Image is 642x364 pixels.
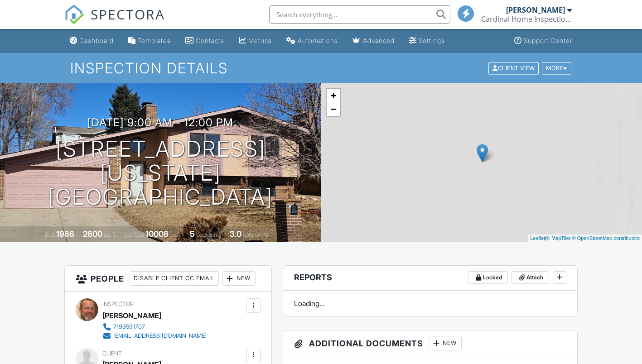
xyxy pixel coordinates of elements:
[235,33,275,49] a: Metrics
[196,37,224,44] div: Contacts
[102,309,161,322] div: [PERSON_NAME]
[91,5,165,24] span: SPECTORA
[327,102,340,116] a: Zoom out
[102,322,207,331] a: 7193591707
[14,137,307,209] h1: [STREET_ADDRESS] [US_STATE][GEOGRAPHIC_DATA]
[298,37,338,44] div: Automations
[190,229,195,239] div: 5
[511,33,576,49] a: Support Center
[528,235,642,242] div: |
[102,350,122,357] span: Client
[170,231,181,238] span: sq.ft.
[542,62,571,74] div: More
[102,331,207,340] a: [EMAIL_ADDRESS][DOMAIN_NAME]
[488,62,539,74] div: Client View
[283,330,577,356] h3: Additional Documents
[182,33,228,49] a: Contacts
[104,231,116,238] span: sq. ft.
[363,37,395,44] div: Advanced
[113,323,145,330] div: 7193591707
[524,37,572,44] div: Support Center
[419,37,445,44] div: Settings
[405,33,449,49] a: Settings
[429,336,462,350] div: New
[248,37,272,44] div: Metrics
[79,37,114,44] div: Dashboard
[125,231,144,238] span: Lot Size
[70,60,572,76] h1: Inspection Details
[349,33,398,49] a: Advanced
[546,235,571,241] a: © MapTiler
[530,235,545,241] a: Leaflet
[64,5,84,24] img: The Best Home Inspection Software - Spectora
[327,89,340,102] a: Zoom in
[572,235,640,241] a: © OpenStreetMap contributors
[222,271,256,286] div: New
[196,231,221,238] span: bedrooms
[113,332,207,340] div: [EMAIL_ADDRESS][DOMAIN_NAME]
[87,116,233,129] h3: [DATE] 9:00 am - 12:00 pm
[283,33,342,49] a: Automations (Basic)
[66,33,117,49] a: Dashboard
[130,271,219,286] div: Disable Client CC Email
[64,12,165,31] a: SPECTORA
[243,231,269,238] span: bathrooms
[56,229,74,239] div: 1986
[145,229,169,239] div: 10008
[269,5,450,24] input: Search everything...
[506,5,565,14] div: [PERSON_NAME]
[481,14,572,24] div: Cardinal Home Inspections, LLC
[125,33,174,49] a: Templates
[488,64,541,71] a: Client View
[230,229,241,239] div: 3.0
[45,231,55,238] span: Built
[83,229,102,239] div: 2600
[102,301,134,307] span: Inspector
[138,37,171,44] div: Templates
[65,266,271,292] h3: People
